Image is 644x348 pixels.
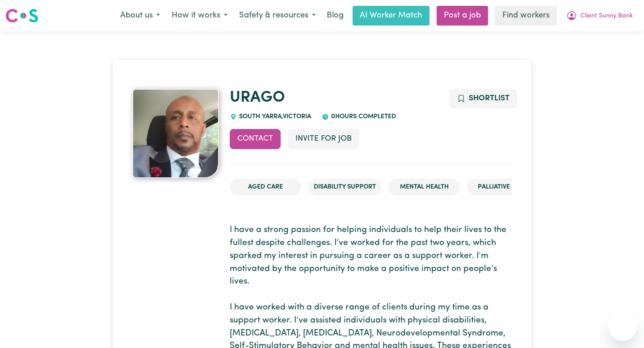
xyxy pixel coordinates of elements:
[5,8,38,24] img: Careseekers logo
[467,179,539,196] li: Palliative care
[450,89,517,108] button: Add to shortlist
[329,113,396,120] span: 0 hours completed
[388,179,460,196] li: Mental Health
[581,11,633,21] span: Client Sunny Bank
[5,5,38,26] a: Careseekers logo
[469,95,509,102] span: Shortlist
[132,89,219,178] img: URAGO
[132,89,219,178] a: URAGO's profile picture'
[166,6,233,25] button: How it works
[353,6,429,26] a: AI Worker Match
[233,6,321,25] button: Safety & resources
[321,6,349,26] a: Blog
[230,179,301,196] li: Aged Care
[237,113,311,120] span: SOUTH YARRA , Victoria
[437,6,488,26] a: Post a job
[288,129,359,149] button: Invite for Job
[308,179,381,196] li: Disability Support
[608,312,637,341] iframe: Button to launch messaging window
[495,6,557,26] a: Find workers
[230,90,285,106] a: URAGO
[560,6,639,25] button: My Account
[114,6,166,25] button: About us
[230,129,281,149] button: Contact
